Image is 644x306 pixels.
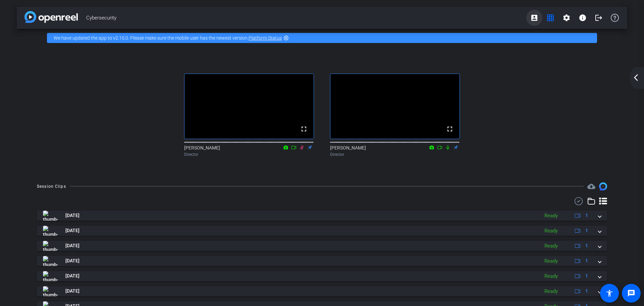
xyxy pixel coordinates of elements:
mat-icon: grid_on [546,14,554,22]
mat-expansion-panel-header: thumb-nail[DATE]Ready1 [37,211,607,221]
img: thumb-nail [43,241,58,251]
span: 1 [585,288,588,295]
span: 1 [585,227,588,234]
mat-icon: arrow_back_ios_new [632,74,640,82]
div: We have updated the app to v2.15.0. Please make sure the mobile user has the newest version. [47,33,597,43]
mat-icon: fullscreen [446,125,454,133]
span: [DATE] [65,257,79,264]
img: thumb-nail [43,226,58,236]
span: 1 [585,242,588,249]
div: Session Clips [37,183,66,190]
img: thumb-nail [43,286,58,296]
mat-icon: logout [595,14,603,22]
div: Ready [541,227,561,235]
div: [PERSON_NAME] [330,144,460,158]
img: thumb-nail [43,271,58,281]
mat-icon: account_box [530,14,538,22]
mat-expansion-panel-header: thumb-nail[DATE]Ready1 [37,241,607,251]
span: [DATE] [65,288,79,295]
mat-expansion-panel-header: thumb-nail[DATE]Ready1 [37,226,607,236]
span: 1 [585,257,588,264]
span: 1 [585,212,588,219]
img: app-logo [24,11,78,23]
span: 1 [585,272,588,279]
span: [DATE] [65,272,79,279]
div: Director [330,151,460,158]
span: [DATE] [65,212,79,219]
mat-expansion-panel-header: thumb-nail[DATE]Ready1 [37,256,607,266]
div: . [330,62,460,74]
mat-icon: accessibility [605,289,613,297]
div: [PERSON_NAME] [184,144,314,158]
div: Ready [541,272,561,280]
div: . [184,62,314,74]
div: Ready [541,288,561,295]
div: Ready [541,212,561,220]
span: [DATE] [65,242,79,249]
div: Ready [541,242,561,250]
img: thumb-nail [43,256,58,266]
img: Session clips [599,182,607,190]
mat-icon: cloud_upload [587,182,595,190]
img: thumb-nail [43,211,58,221]
div: Ready [541,257,561,265]
mat-icon: message [627,289,635,297]
mat-icon: info [579,14,587,22]
span: Destinations for your clips [587,182,595,190]
span: Cybersecurity [86,11,526,25]
mat-expansion-panel-header: thumb-nail[DATE]Ready1 [37,286,607,296]
mat-icon: settings [562,14,571,22]
mat-icon: fullscreen [300,125,308,133]
div: Director [184,151,314,158]
mat-expansion-panel-header: thumb-nail[DATE]Ready1 [37,271,607,281]
span: [DATE] [65,227,79,234]
a: Platform Status [249,35,282,41]
mat-icon: highlight_off [283,35,289,41]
